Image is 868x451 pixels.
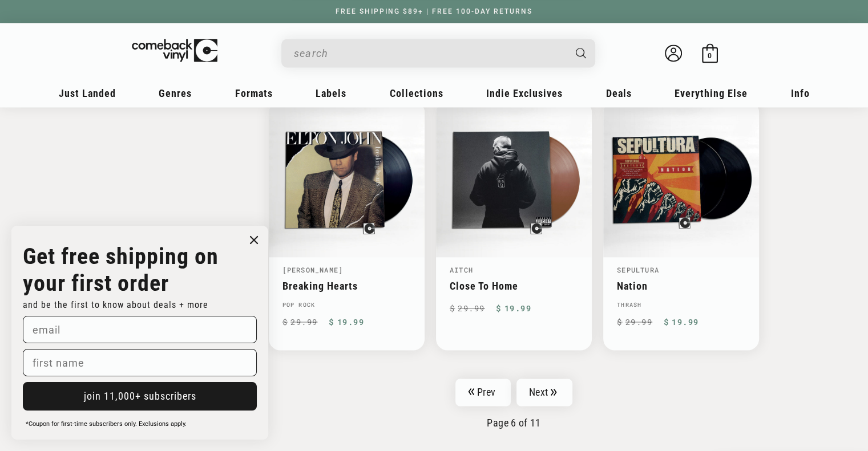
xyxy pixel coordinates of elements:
[159,87,192,99] span: Genres
[269,416,760,428] p: Page 6 of 11
[450,265,473,274] a: Aitch
[245,231,263,249] button: Close dialog
[324,7,544,15] a: FREE SHIPPING $89+ | FREE 100-DAY RETURNS
[23,243,219,296] strong: Get free shipping on your first order
[486,87,563,99] span: Indie Exclusives
[282,280,411,292] a: Breaking Hearts
[23,316,257,343] input: email
[26,420,187,428] span: *Coupon for first-time subscribers only. Exclusions apply.
[294,42,564,65] input: When autocomplete results are available use up and down arrows to review and enter to select
[281,39,595,67] div: Search
[708,51,712,60] span: 0
[235,87,273,99] span: Formats
[675,87,748,99] span: Everything Else
[282,265,344,274] a: [PERSON_NAME]
[23,382,257,411] button: join 11,000+ subscribers
[455,379,511,406] a: Prev
[269,379,760,428] nav: Pagination
[617,265,659,274] a: Sepultura
[450,280,578,292] a: Close To Home
[617,280,745,292] a: Nation
[23,299,208,310] span: and be the first to know about deals + more
[516,379,572,406] a: Next
[59,87,116,99] span: Just Landed
[390,87,443,99] span: Collections
[566,39,596,67] button: Search
[316,87,346,99] span: Labels
[23,349,257,376] input: first name
[606,87,632,99] span: Deals
[791,87,810,99] span: Info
